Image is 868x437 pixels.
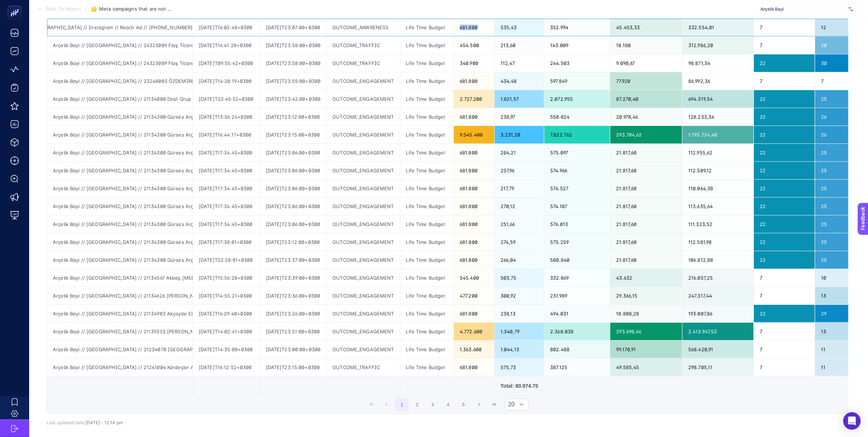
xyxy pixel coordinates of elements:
div: [DATE]T23:06:00+0300 [260,180,327,197]
button: Next Page [472,398,486,411]
div: Arçelik Bayi // [GEOGRAPHIC_DATA] // 21139333 [PERSON_NAME] [MEDICAL_DATA] Eşya Arçelik - ID // [... [47,323,192,340]
div: 266,04 [495,251,544,269]
div: 7 [754,19,815,36]
div: 21.817,60 [610,251,682,269]
div: 477.200 [454,287,494,304]
div: 340.900 [454,54,494,72]
div: 7 [754,37,815,54]
div: [DATE]T14:35:08+0300 [193,341,260,358]
div: Arçelik Bayi // [GEOGRAPHIC_DATA] // 21241004 Kardeşler Arçelik - Kocaeli - ÇYK 3 // Facebook // ... [47,359,192,376]
div: 574.966 [544,162,610,179]
div: 22 [754,215,815,233]
div: 9.090,67 [610,54,682,72]
div: Arçelik Bayi // [GEOGRAPHIC_DATA] // 21134300 Gürses Arçelik - [GEOGRAPHIC_DATA] - ID - 9 // [GEO... [47,251,192,269]
div: 352.994 [544,19,610,36]
div: 213,60 [495,37,544,54]
div: Life Time Budget [400,359,454,376]
div: 244.503 [544,54,610,72]
div: [DATE]T17:34:45+0300 [193,144,260,161]
div: 43.632 [610,269,682,287]
div: OUTCOME_ENGAGEMENT [327,233,400,251]
div: 22 [754,198,815,215]
div: 1.340,79 [495,323,544,340]
div: 238,97 [495,108,544,126]
div: 193.007,86 [682,305,754,322]
div: 22 [754,233,815,251]
div: 111.323,52 [682,215,754,233]
div: 576.527 [544,180,610,197]
div: OUTCOME_TRAFFIC [327,54,400,72]
div: Arçelik Bayi // [GEOGRAPHIC_DATA] // 24323009 Flaş Ticaret Arçelik - [GEOGRAPHIC_DATA] - İE // [G... [47,54,192,72]
div: OUTCOME_ENGAGEMENT [327,269,400,287]
div: 681.800 [454,144,494,161]
div: [DATE]T23:37:00+0300 [260,251,327,269]
div: [DATE]T16:12:52+0300 [193,359,260,376]
div: 575,73 [495,359,544,376]
div: 274,59 [495,233,544,251]
div: [DATE]T23:12:00+0300 [260,233,327,251]
div: 270,12 [495,198,544,215]
div: 22 [754,54,815,72]
div: OUTCOME_ENGAGEMENT [327,323,400,340]
div: 112.581,98 [682,233,754,251]
div: 681.800 [454,215,494,233]
div: 293.704,62 [610,126,682,143]
div: Life Time Budget [400,269,454,287]
div: 22 [754,305,815,322]
div: 284,21 [495,144,544,161]
div: 2.072.955 [544,90,610,108]
button: 3 [426,398,440,411]
div: 293.698,46 [610,323,682,340]
div: [DATE]T23:15:00+0300 [260,126,327,143]
div: OUTCOME_ENGAGEMENT [327,215,400,233]
div: Arçelik Bayi // [GEOGRAPHIC_DATA] // 21134300 Gürses Arçelik - [GEOGRAPHIC_DATA] - ID - 6 // [GEO... [47,198,192,215]
div: 21.817,60 [610,144,682,161]
div: OUTCOME_ENGAGEMENT [327,287,400,304]
div: Life Time Budget [400,90,454,108]
div: Life Time Budget [400,72,454,90]
div: 22 [754,180,815,197]
div: [DATE]T23:06:00+0300 [260,144,327,161]
div: 1.363.600 [454,341,494,358]
div: OUTCOME_ENGAGEMENT [327,198,400,215]
div: OUTCOME_ENGAGEMENT [327,108,400,126]
span: Arçelik Bayi [760,6,846,12]
div: 87.270,40 [610,90,682,108]
div: 216.057,25 [682,269,754,287]
div: Arçelik Bayi // [GEOGRAPHIC_DATA] // 23248003 ÖZDEMİRLER ARÇELİK - Muğla - CB - 4 // Facebook // ... [47,72,192,90]
span: / [85,6,87,12]
div: 106.812,88 [682,251,754,269]
div: 1.821,57 [495,90,544,108]
div: Life Time Budget [400,180,454,197]
div: [DATE]T17:34:45+0300 [193,162,260,179]
span: Rows per page [505,399,515,410]
div: 98.871,34 [682,54,754,72]
div: OUTCOME_TRAFFIC [327,359,400,376]
div: [DATE]T23:26:00+0300 [260,305,327,322]
div: 681.800 [454,72,494,90]
div: 332.554,01 [682,19,754,36]
div: [DATE]T16:02:48+0300 [193,19,260,36]
div: 576.013 [544,215,610,233]
div: [DATE]T15:56:28+0300 [193,269,260,287]
div: 112.955,62 [682,144,754,161]
div: 7 [754,323,815,340]
div: 49.585,45 [610,359,682,376]
div: 434,48 [495,72,544,90]
div: 1.044,13 [495,341,544,358]
div: 238,13 [495,305,544,322]
div: 99.170,91 [610,341,682,358]
div: [DATE]T23:39:00+0300 [260,269,327,287]
div: 681.800 [454,108,494,126]
div: [DATE]T23:12:00+0300 [260,108,327,126]
div: Life Time Budget [400,341,454,358]
div: 21.817,60 [610,180,682,197]
div: 1.793.724,40 [682,126,754,143]
div: 575.097 [544,144,610,161]
div: 503,75 [495,269,544,287]
div: 300,92 [495,287,544,304]
div: 217,79 [495,180,544,197]
div: [DATE]T23:00:00+0300 [260,341,327,358]
div: [DATE]T23:06:00+0300 [260,198,327,215]
div: Arçelik Bayi // [GEOGRAPHIC_DATA] // 21134300 Gürses Arçelik - [GEOGRAPHIC_DATA] - ID - 2 - Video... [47,126,192,143]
